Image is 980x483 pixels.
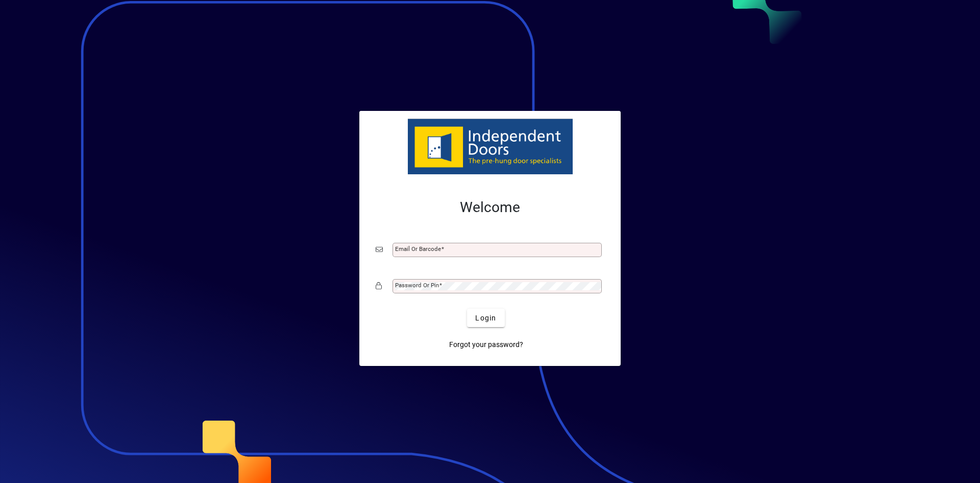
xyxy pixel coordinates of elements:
span: Login [475,313,496,324]
h2: Welcome [376,199,604,216]
span: Forgot your password? [449,339,523,350]
button: Login [467,309,504,327]
a: Forgot your password? [445,335,527,354]
mat-label: Email or Barcode [395,245,441,252]
mat-label: Password or Pin [395,282,439,289]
